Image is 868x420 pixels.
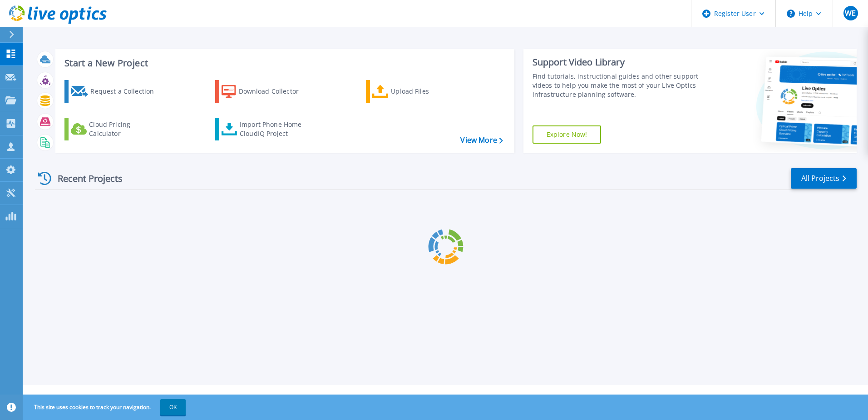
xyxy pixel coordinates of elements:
div: Request a Collection [90,82,163,100]
div: Support Video Library [533,56,702,68]
span: WE [845,10,856,17]
a: All Projects [791,168,857,189]
button: OK [160,399,186,415]
div: Import Phone Home CloudIQ Project [240,120,311,138]
div: Upload Files [391,82,464,100]
a: Explore Now! [533,125,602,144]
div: Find tutorials, instructional guides and other support videos to help you make the most of your L... [533,72,702,99]
a: Upload Files [366,80,467,103]
div: Cloud Pricing Calculator [89,120,162,138]
a: View More [460,136,503,145]
h3: Start a New Project [64,58,503,68]
a: Download Collector [215,80,316,103]
div: Download Collector [239,82,311,100]
div: Recent Projects [35,167,135,190]
span: This site uses cookies to track your navigation. [25,399,186,415]
a: Request a Collection [64,80,166,103]
a: Cloud Pricing Calculator [64,118,166,140]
